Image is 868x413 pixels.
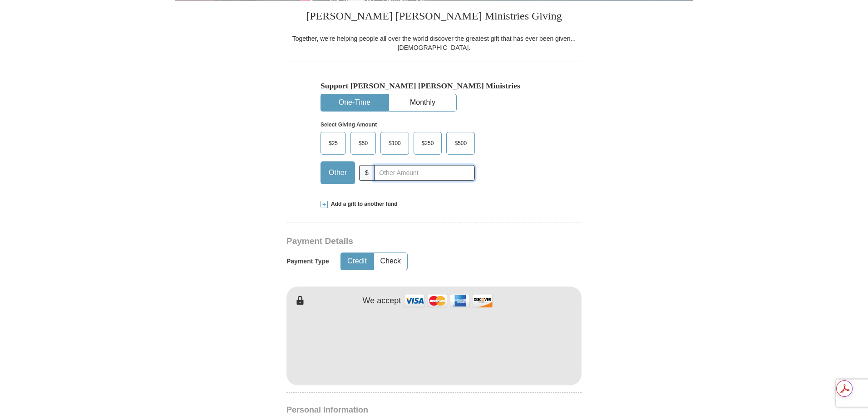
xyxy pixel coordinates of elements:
h5: Support [PERSON_NAME] [PERSON_NAME] Ministries [321,81,547,91]
span: $ [359,165,375,181]
button: Check [374,253,407,270]
div: Together, we're helping people all over the world discover the greatest gift that has ever been g... [286,34,582,52]
strong: Select Giving Amount [321,121,377,128]
button: One-Time [321,94,388,111]
span: Other [324,166,351,180]
span: $50 [354,136,372,150]
span: $500 [450,136,471,150]
button: Credit [341,253,373,270]
button: Monthly [389,94,456,111]
h4: We accept [363,296,401,306]
span: $250 [417,136,439,150]
img: credit cards accepted [403,291,494,311]
span: $25 [324,136,342,150]
h3: [PERSON_NAME] [PERSON_NAME] Ministries Giving [286,0,582,34]
h5: Payment Type [286,258,329,265]
input: Other Amount [374,165,475,181]
span: Add a gift to another fund [328,200,398,208]
span: $100 [384,136,405,150]
h3: Payment Details [286,236,518,247]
